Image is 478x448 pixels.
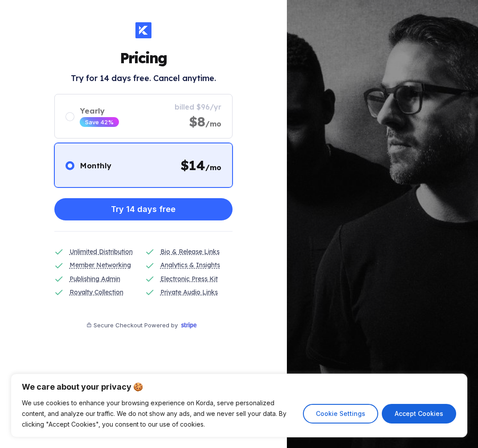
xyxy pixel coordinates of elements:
div: Save 42% [85,118,114,126]
div: Try 14 days free [111,200,176,218]
h2: Try for 14 days free. Cancel anytime. [71,73,216,83]
div: billed $96/yr [175,102,221,111]
div: Private Audio Links [160,287,218,297]
div: Analytics & Insights [160,260,220,270]
div: Monthly [80,161,111,170]
div: Member Networking [69,260,131,270]
div: Secure Checkout Powered by [94,322,178,329]
p: We use cookies to enhance your browsing experience on Korda, serve personalized content, and anal... [22,398,296,430]
div: Yearly [80,106,119,115]
span: /mo [205,163,221,172]
div: Electronic Press Kit [160,274,218,284]
span: /mo [205,119,221,128]
h1: Pricing [120,49,167,67]
p: We care about your privacy 🍪 [22,382,456,392]
div: Publishing Admin [69,274,120,284]
div: Unlimited Distribution [69,247,133,257]
button: Try 14 days free [54,198,233,220]
div: $8 [189,113,221,130]
div: $ 14 [180,157,221,174]
div: Bio & Release Links [160,247,220,257]
button: Accept Cookies [382,404,456,424]
button: Cookie Settings [303,404,378,424]
div: Royalty Collection [69,287,123,297]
